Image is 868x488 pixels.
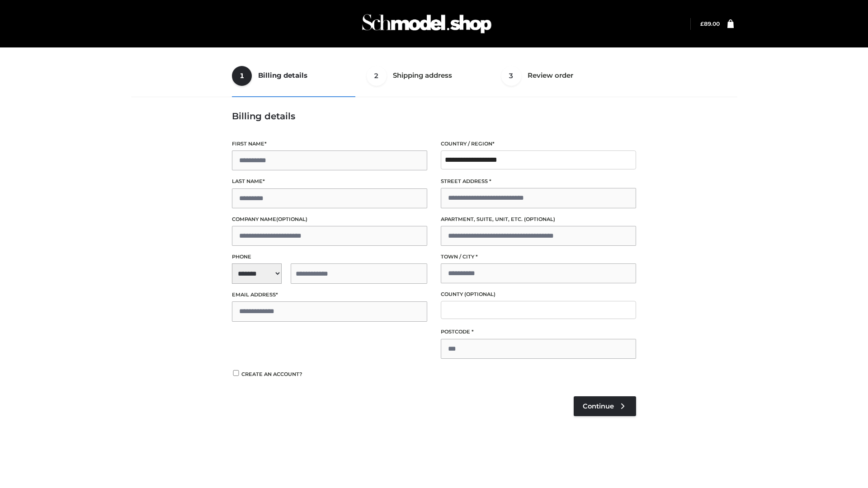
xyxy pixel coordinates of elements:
[241,371,302,377] span: Create an account?
[441,253,636,261] label: Town / City
[359,6,495,42] img: Schmodel Admin 964
[524,216,555,222] span: (optional)
[464,291,495,297] span: (optional)
[441,215,636,224] label: Apartment, suite, unit, etc.
[441,290,636,299] label: County
[583,402,614,410] span: Continue
[232,253,427,261] label: Phone
[276,216,307,222] span: (optional)
[232,370,240,376] input: Create an account?
[232,291,427,299] label: Email address
[232,140,427,148] label: First name
[441,328,636,336] label: Postcode
[441,177,636,186] label: Street address
[700,20,720,27] bdi: 89.00
[232,215,427,224] label: Company name
[232,111,636,122] h3: Billing details
[700,20,704,27] span: £
[441,140,636,148] label: Country / Region
[232,177,427,186] label: Last name
[700,20,720,27] a: £89.00
[574,396,636,416] a: Continue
